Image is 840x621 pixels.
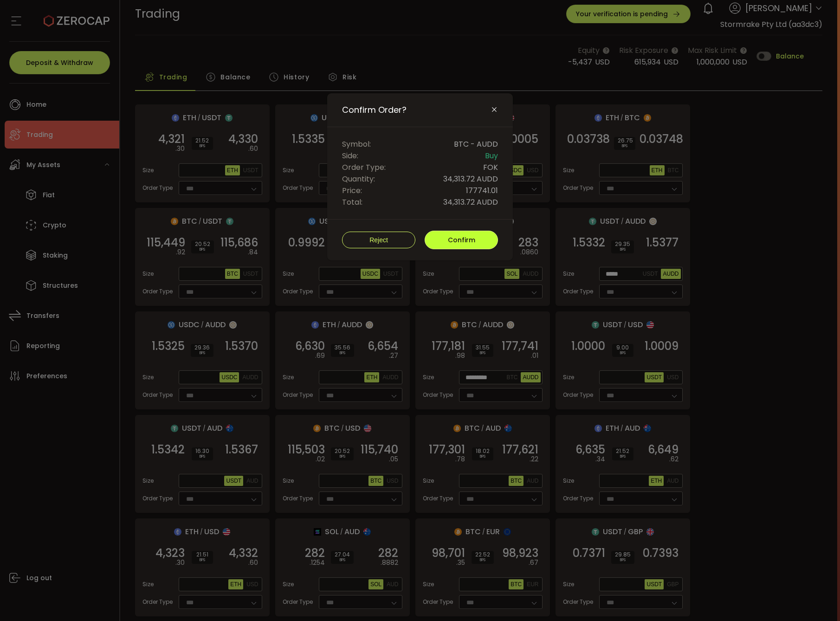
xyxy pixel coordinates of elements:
span: Total: [342,196,362,208]
span: Order Type: [342,162,386,173]
span: Buy [485,150,498,162]
button: Close [491,106,498,114]
span: BTC - AUDD [454,138,498,150]
span: Symbol: [342,138,371,150]
span: FOK [483,162,498,173]
span: Quantity: [342,173,375,185]
span: Price: [342,185,362,196]
span: Reject [369,236,388,244]
span: 177741.01 [466,185,498,196]
iframe: Chat Widget [730,521,840,621]
div: Confirm Order? [327,93,513,260]
span: Confirm [448,235,475,245]
button: Confirm [425,231,498,249]
span: Side: [342,150,358,162]
button: Reject [342,232,415,248]
span: Confirm Order? [342,104,407,116]
span: 34,313.72 AUDD [443,173,498,185]
span: 34,313.72 AUDD [443,196,498,208]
